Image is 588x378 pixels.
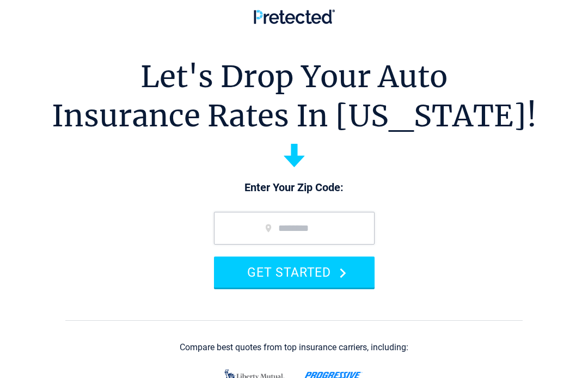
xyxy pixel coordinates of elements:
input: zip code [214,212,375,245]
h1: Let's Drop Your Auto Insurance Rates In [US_STATE]! [52,57,537,136]
img: Pretected Logo [254,9,335,24]
div: Compare best quotes from top insurance carriers, including: [180,343,408,352]
p: Enter Your Zip Code: [203,180,385,196]
button: GET STARTED [214,257,375,288]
